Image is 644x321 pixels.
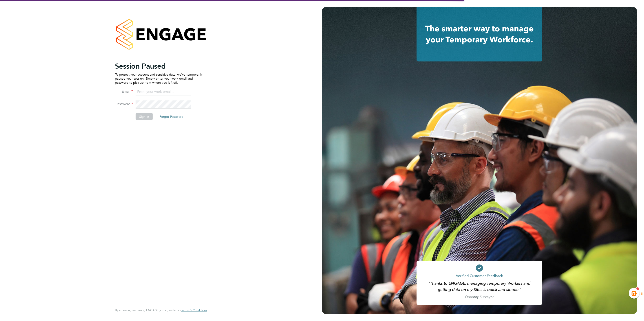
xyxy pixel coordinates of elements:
[136,88,191,96] input: Enter your work email...
[115,308,207,312] span: By accessing and using ENGAGE you agree to our
[156,113,187,120] button: Forgot Password
[115,102,133,106] label: Password
[115,72,203,85] p: To protect your account and sensitive data, we've temporarily paused your session. Simply enter y...
[136,113,153,120] button: Sign In
[181,308,207,312] a: Terms & Conditions
[115,61,203,70] h2: Session Paused
[181,308,207,312] span: Terms & Conditions
[115,89,133,94] label: Email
